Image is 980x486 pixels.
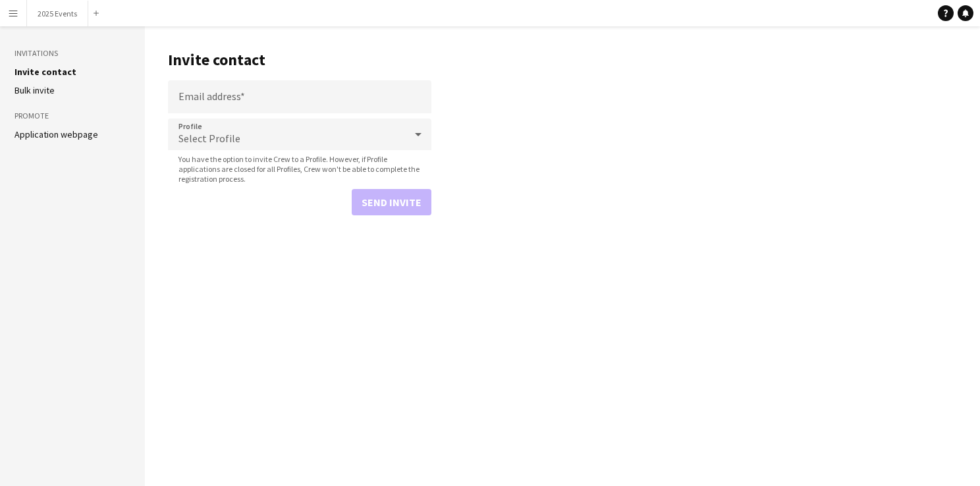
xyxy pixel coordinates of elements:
[14,66,76,78] a: Invite contact
[168,154,431,184] span: You have the option to invite Crew to a Profile. However, if Profile applications are closed for ...
[178,132,240,145] span: Select Profile
[14,47,130,59] h3: Invitations
[14,110,130,122] h3: Promote
[27,1,88,26] button: 2025 Events
[14,128,98,140] a: Application webpage
[14,84,55,96] a: Bulk invite
[168,50,431,70] h1: Invite contact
